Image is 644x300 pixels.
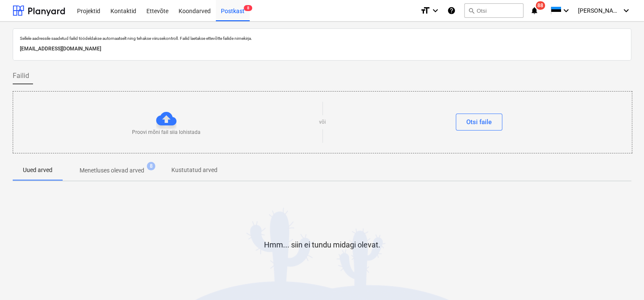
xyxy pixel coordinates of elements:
button: Otsi [464,3,523,18]
i: format_size [420,6,430,16]
i: keyboard_arrow_down [561,6,571,16]
span: search [468,7,475,14]
p: Uued arved [23,166,52,175]
div: Otsi faile [466,117,492,128]
span: 88 [536,1,545,10]
button: Otsi faile [456,114,502,131]
p: Menetluses olevad arved [80,166,144,175]
i: keyboard_arrow_down [430,6,440,16]
p: [EMAIL_ADDRESS][DOMAIN_NAME] [20,44,624,53]
div: Proovi mõni fail siia lohistadavõiOtsi faile [13,91,632,153]
span: [PERSON_NAME] [578,7,620,14]
span: 8 [147,162,155,170]
i: notifications [530,6,539,16]
span: 8 [244,5,252,11]
p: Kustutatud arved [171,166,217,175]
p: Hmm... siin ei tundu midagi olevat. [264,240,380,250]
p: Proovi mõni fail siia lohistada [132,129,201,136]
i: keyboard_arrow_down [621,6,631,16]
p: Sellele aadressile saadetud failid töödeldakse automaatselt ning tehakse viirusekontroll. Failid ... [20,36,624,41]
i: Abikeskus [447,6,456,16]
span: Failid [13,71,29,81]
p: või [319,119,326,126]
